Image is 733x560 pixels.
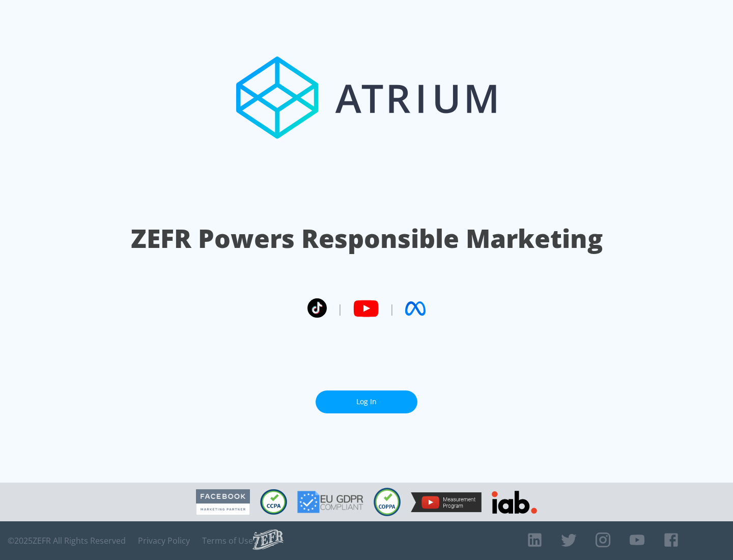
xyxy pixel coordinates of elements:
a: Privacy Policy [138,536,190,546]
img: COPPA Compliant [374,488,401,516]
a: Terms of Use [202,536,253,546]
img: YouTube Measurement Program [411,492,482,512]
span: © 2025 ZEFR All Rights Reserved [8,536,126,546]
span: | [337,301,343,316]
img: CCPA Compliant [260,489,287,515]
img: Facebook Marketing Partner [196,489,250,515]
img: IAB [492,491,537,514]
h1: ZEFR Powers Responsible Marketing [131,221,603,256]
span: | [389,301,395,316]
a: Log In [316,390,417,413]
img: GDPR Compliant [297,491,363,513]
